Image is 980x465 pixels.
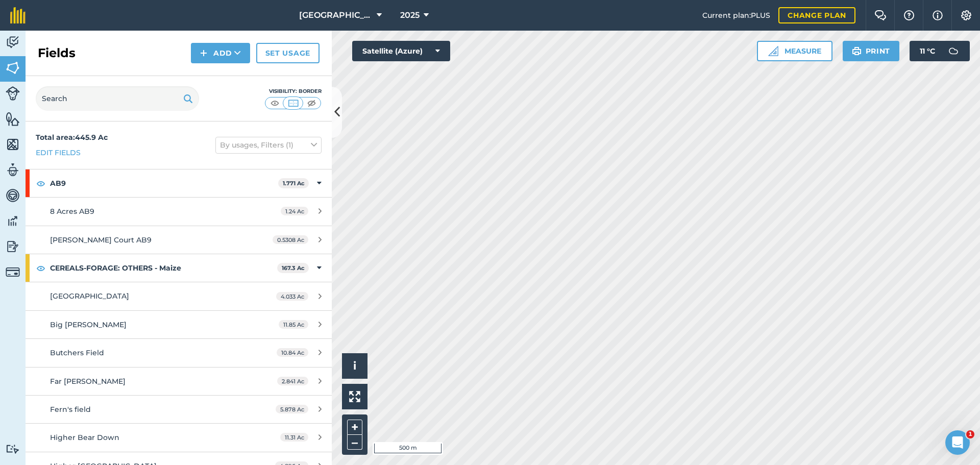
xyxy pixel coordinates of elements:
[778,7,855,23] a: Change plan
[874,10,887,20] img: Two speech bubbles overlapping with the left bubble in the forefront
[26,226,332,254] a: [PERSON_NAME] Court AB90.5308 Ac
[26,311,332,338] a: Big [PERSON_NAME]11.85 Ac
[276,405,308,413] span: 5.878 Ac
[50,207,94,216] span: 8 Acres AB9
[347,420,362,435] button: +
[960,10,972,20] img: A cog icon
[6,111,20,127] img: svg+xml;base64,PHN2ZyB4bWxucz0iaHR0cDovL3d3dy53My5vcmcvMjAwMC9zdmciIHdpZHRoPSI1NiIgaGVpZ2h0PSI2MC...
[6,137,20,152] img: svg+xml;base64,PHN2ZyB4bWxucz0iaHR0cDovL3d3dy53My5vcmcvMjAwMC9zdmciIHdpZHRoPSI1NiIgaGVpZ2h0PSI2MC...
[26,282,332,310] a: [GEOGRAPHIC_DATA]4.033 Ac
[36,262,45,274] img: svg+xml;base64,PHN2ZyB4bWxucz0iaHR0cDovL3d3dy53My5vcmcvMjAwMC9zdmciIHdpZHRoPSIxOCIgaGVpZ2h0PSIyNC...
[283,180,305,187] strong: 1.771 Ac
[287,98,300,108] img: svg+xml;base64,PHN2ZyB4bWxucz0iaHR0cDovL3d3dy53My5vcmcvMjAwMC9zdmciIHdpZHRoPSI1MCIgaGVpZ2h0PSI0MC...
[26,368,332,395] a: Far [PERSON_NAME]2.841 Ac
[50,320,127,329] span: Big [PERSON_NAME]
[843,41,900,61] button: Print
[26,169,332,197] div: AB91.771 Ac
[277,377,308,385] span: 2.841 Ac
[268,98,281,108] img: svg+xml;base64,PHN2ZyB4bWxucz0iaHR0cDovL3d3dy53My5vcmcvMjAwMC9zdmciIHdpZHRoPSI1MCIgaGVpZ2h0PSI0MC...
[6,162,20,178] img: svg+xml;base64,PD94bWwgdmVyc2lvbj0iMS4wIiBlbmNvZGluZz0idXRmLTgiPz4KPCEtLSBHZW5lcmF0b3I6IEFkb2JlIE...
[50,291,129,301] span: [GEOGRAPHIC_DATA]
[6,213,20,229] img: svg+xml;base64,PD94bWwgdmVyc2lvbj0iMS4wIiBlbmNvZGluZz0idXRmLTgiPz4KPCEtLSBHZW5lcmF0b3I6IEFkb2JlIE...
[6,265,20,279] img: svg+xml;base64,PD94bWwgdmVyc2lvbj0iMS4wIiBlbmNvZGluZz0idXRmLTgiPz4KPCEtLSBHZW5lcmF0b3I6IEFkb2JlIE...
[281,207,308,215] span: 1.24 Ac
[191,43,250,63] button: Add
[183,92,193,105] img: svg+xml;base64,PHN2ZyB4bWxucz0iaHR0cDovL3d3dy53My5vcmcvMjAwMC9zdmciIHdpZHRoPSIxOSIgaGVpZ2h0PSIyNC...
[50,169,278,197] strong: AB9
[36,86,199,111] input: Search
[36,177,45,189] img: svg+xml;base64,PHN2ZyB4bWxucz0iaHR0cDovL3d3dy53My5vcmcvMjAwMC9zdmciIHdpZHRoPSIxOCIgaGVpZ2h0PSIyNC...
[305,98,318,108] img: svg+xml;base64,PHN2ZyB4bWxucz0iaHR0cDovL3d3dy53My5vcmcvMjAwMC9zdmciIHdpZHRoPSI1MCIgaGVpZ2h0PSI0MC...
[50,433,119,442] span: Higher Bear Down
[768,46,778,56] img: Ruler icon
[264,87,322,95] div: Visibility: Border
[26,198,332,225] a: 8 Acres AB91.24 Ac
[50,405,91,414] span: Fern's field
[945,430,970,455] iframe: Intercom live chat
[280,433,308,442] span: 11.31 Ac
[26,339,332,366] a: Butchers Field10.84 Ac
[50,377,126,386] span: Far [PERSON_NAME]
[903,10,915,20] img: A question mark icon
[852,45,862,57] img: svg+xml;base64,PHN2ZyB4bWxucz0iaHR0cDovL3d3dy53My5vcmcvMjAwMC9zdmciIHdpZHRoPSIxOSIgaGVpZ2h0PSIyNC...
[966,430,974,438] span: 1
[6,444,20,454] img: svg+xml;base64,PD94bWwgdmVyc2lvbj0iMS4wIiBlbmNvZGluZz0idXRmLTgiPz4KPCEtLSBHZW5lcmF0b3I6IEFkb2JlIE...
[347,435,362,450] button: –
[933,9,943,21] img: svg+xml;base64,PHN2ZyB4bWxucz0iaHR0cDovL3d3dy53My5vcmcvMjAwMC9zdmciIHdpZHRoPSIxNyIgaGVpZ2h0PSIxNy...
[26,254,332,282] div: CEREALS-FORAGE: OTHERS - Maize167.3 Ac
[256,43,320,63] a: Set usage
[400,9,420,21] span: 2025
[10,7,26,23] img: fieldmargin Logo
[943,41,964,61] img: svg+xml;base64,PD94bWwgdmVyc2lvbj0iMS4wIiBlbmNvZGluZz0idXRmLTgiPz4KPCEtLSBHZW5lcmF0b3I6IEFkb2JlIE...
[50,235,152,244] span: [PERSON_NAME] Court AB9
[342,353,367,379] button: i
[910,41,970,61] button: 11 °C
[36,133,108,142] strong: Total area : 445.9 Ac
[349,391,360,402] img: Four arrows, one pointing top left, one top right, one bottom right and the last bottom left
[353,359,356,372] span: i
[215,137,322,153] button: By usages, Filters (1)
[6,35,20,50] img: svg+xml;base64,PD94bWwgdmVyc2lvbj0iMS4wIiBlbmNvZGluZz0idXRmLTgiPz4KPCEtLSBHZW5lcmF0b3I6IEFkb2JlIE...
[273,235,308,244] span: 0.5308 Ac
[282,264,305,272] strong: 167.3 Ac
[26,396,332,423] a: Fern's field5.878 Ac
[36,147,81,158] a: Edit fields
[276,292,308,301] span: 4.033 Ac
[279,320,308,329] span: 11.85 Ac
[26,424,332,451] a: Higher Bear Down11.31 Ac
[200,47,207,59] img: svg+xml;base64,PHN2ZyB4bWxucz0iaHR0cDovL3d3dy53My5vcmcvMjAwMC9zdmciIHdpZHRoPSIxNCIgaGVpZ2h0PSIyNC...
[702,10,770,21] span: Current plan : PLUS
[6,60,20,76] img: svg+xml;base64,PHN2ZyB4bWxucz0iaHR0cDovL3d3dy53My5vcmcvMjAwMC9zdmciIHdpZHRoPSI1NiIgaGVpZ2h0PSI2MC...
[352,41,450,61] button: Satellite (Azure)
[50,348,104,357] span: Butchers Field
[38,45,76,61] h2: Fields
[299,9,373,21] span: [GEOGRAPHIC_DATA]
[50,254,277,282] strong: CEREALS-FORAGE: OTHERS - Maize
[757,41,832,61] button: Measure
[6,239,20,254] img: svg+xml;base64,PD94bWwgdmVyc2lvbj0iMS4wIiBlbmNvZGluZz0idXRmLTgiPz4KPCEtLSBHZW5lcmF0b3I6IEFkb2JlIE...
[6,86,20,101] img: svg+xml;base64,PD94bWwgdmVyc2lvbj0iMS4wIiBlbmNvZGluZz0idXRmLTgiPz4KPCEtLSBHZW5lcmF0b3I6IEFkb2JlIE...
[920,41,935,61] span: 11 ° C
[277,348,308,357] span: 10.84 Ac
[6,188,20,203] img: svg+xml;base64,PD94bWwgdmVyc2lvbj0iMS4wIiBlbmNvZGluZz0idXRmLTgiPz4KPCEtLSBHZW5lcmF0b3I6IEFkb2JlIE...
